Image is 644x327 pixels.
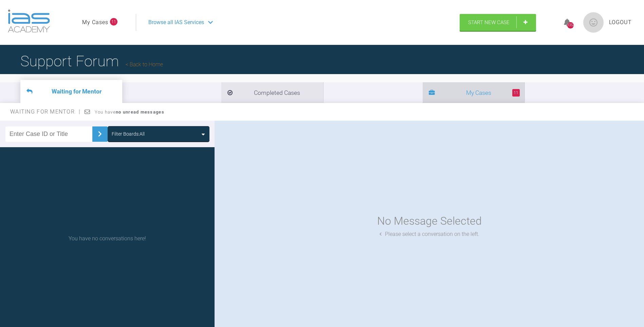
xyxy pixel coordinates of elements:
input: Enter Case ID or Title [5,126,92,142]
img: logo-light.3e3ef733.png [8,10,50,33]
span: 11 [110,18,117,25]
li: Waiting for Mentor [20,80,122,103]
img: profile.png [583,12,604,33]
span: Waiting for Mentor [10,108,80,115]
div: Filter Boards: All [112,130,145,138]
span: Browse all IAS Services [148,18,204,27]
li: Completed Cases [221,82,323,103]
a: My Cases [82,18,108,27]
div: No Message Selected [377,212,482,230]
span: You have [95,109,164,115]
strong: no unread messages [116,109,164,115]
img: chevronRight.28bd32b0.svg [94,128,105,139]
h1: Support Forum [20,49,163,73]
a: Back to Home [126,61,163,68]
span: 11 [512,89,520,97]
a: Start New Case [460,14,536,31]
span: Start New Case [468,19,510,25]
li: My Cases [423,82,525,103]
div: 1352 [567,22,574,29]
div: Please select a conversation on the left. [380,230,479,239]
a: Logout [609,18,632,27]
